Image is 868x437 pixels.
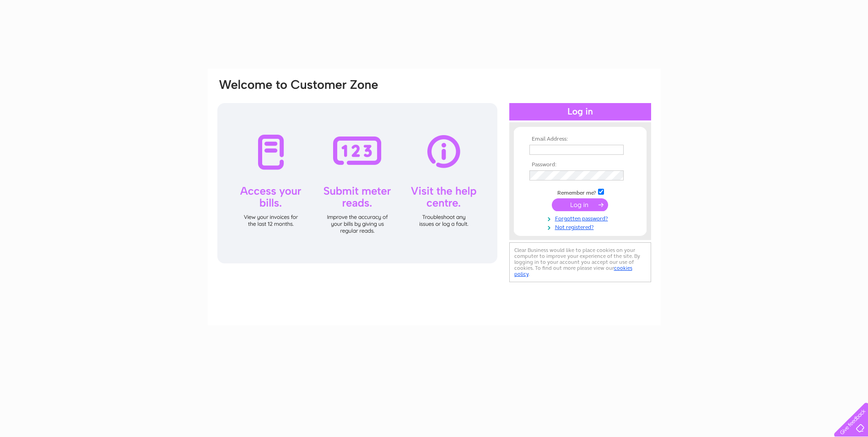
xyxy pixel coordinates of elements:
[509,242,651,282] div: Clear Business would like to place cookies on your computer to improve your experience of the sit...
[527,136,633,142] th: Email Address:
[527,187,633,197] td: Remember me?
[514,265,632,277] a: cookies policy
[527,162,633,168] th: Password:
[552,198,608,211] input: Submit
[529,213,633,222] a: Forgotten password?
[529,222,633,231] a: Not registered?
